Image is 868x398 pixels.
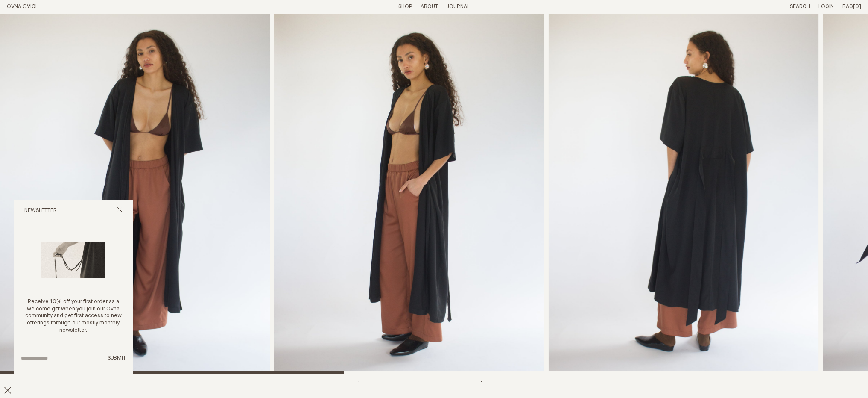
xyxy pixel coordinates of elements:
span: $440.00 [357,381,380,387]
h2: Harmony Dress [7,381,215,393]
a: Journal [447,4,470,9]
a: Login [818,4,834,9]
span: Bag [842,4,853,9]
h2: Newsletter [24,207,57,215]
summary: About [421,3,438,11]
span: [0] [853,4,861,9]
a: Search [790,4,810,9]
img: Harmony Dress [274,14,544,374]
span: $308.00 [479,381,503,387]
button: Close popup [117,207,123,215]
p: Receive 10% off your first order as a welcome gift when you join our Ovna community and get first... [21,298,126,334]
div: 3 / 8 [549,14,818,374]
button: Submit [108,355,126,362]
a: Shop [398,4,412,9]
a: Home [7,4,39,9]
img: Harmony Dress [549,14,818,374]
span: Submit [108,355,126,361]
div: 2 / 8 [274,14,544,374]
